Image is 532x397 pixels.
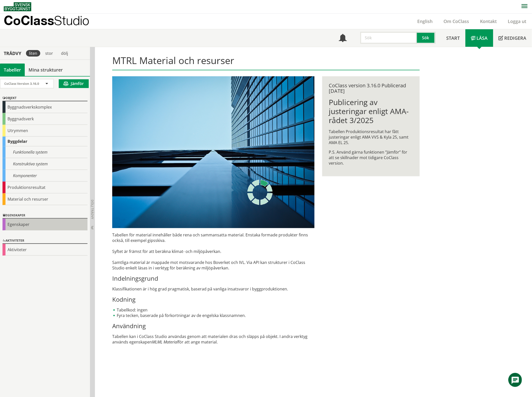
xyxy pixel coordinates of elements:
[2,95,87,101] div: Objekt
[441,29,465,47] a: Start
[329,98,413,125] h1: Publicering av justeringar enligt AMA-rådet 3/2025
[2,244,87,256] div: Aktiviteter
[475,18,502,24] a: Kontakt
[2,146,87,158] div: Funktionella system
[4,14,100,29] a: CoClassStudio
[59,79,89,88] button: Jämför
[412,18,438,24] a: English
[112,76,314,228] img: Materialtabellen.jpg
[2,182,87,193] div: Produktionsresultat
[477,35,488,41] span: Läsa
[2,219,87,230] div: Egenskaper
[26,50,40,57] div: liten
[2,158,87,170] div: Konstruktiva system
[2,170,87,182] div: Komponenter
[112,232,314,271] p: Tabellen för material innehåller både rena och sammansatta material. Enstaka formade produkter fi...
[112,55,419,70] h1: MTRL Material och resurser
[2,137,87,146] div: Byggdelar
[2,213,87,219] div: Egenskaper
[2,125,87,137] div: Utrymmen
[502,18,532,24] a: Logga ut
[4,18,89,23] p: CoClass
[465,29,493,47] a: Läsa
[329,83,413,94] div: CoClass version 3.16.0 Publicerad [DATE]
[438,18,475,24] a: Om CoClass
[2,101,87,113] div: Byggnadsverkskomplex
[112,296,314,303] h3: Kodning
[25,64,66,76] a: Mina strukturer
[4,2,31,11] img: Svensk Byggtjänst
[504,35,526,41] span: Redigera
[339,35,347,43] span: Notifikationer
[247,180,272,205] img: Laddar
[112,313,314,318] li: Fyra tecken, baserade på förkortningar av de engelska klassnamnen.
[90,200,94,219] span: Dölj trädvy
[2,113,87,125] div: Byggnadsverk
[4,81,39,86] span: CoClass Version 3.16.0
[417,32,435,44] button: Sök
[329,149,413,166] p: P.S. Använd gärna funktionen ”Jämför” för att se skillnader mot tidigare CoClass version.
[2,193,87,205] div: Material och resurser
[112,322,314,330] h3: Användning
[493,29,532,47] a: Redigera
[360,32,417,44] input: Sök
[112,307,314,313] li: Tabellkod: ingen
[58,50,71,57] div: dölj
[152,339,178,345] em: MLML Material
[54,13,89,28] span: Studio
[1,51,24,56] div: Trädvy
[112,275,314,282] h3: Indelningsgrund
[446,35,460,41] span: Start
[329,129,413,145] p: Tabellen Produktionsresultat har fått justeringar enligt AMA VVS & Kyla 25, samt AMA EL 25.
[2,238,87,244] div: Aktiviteter
[112,232,314,345] div: Klassifikationen är i hög grad pragmatisk, baserad på vanliga insatsvaror i byggproduktionen. Tab...
[42,50,56,57] div: stor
